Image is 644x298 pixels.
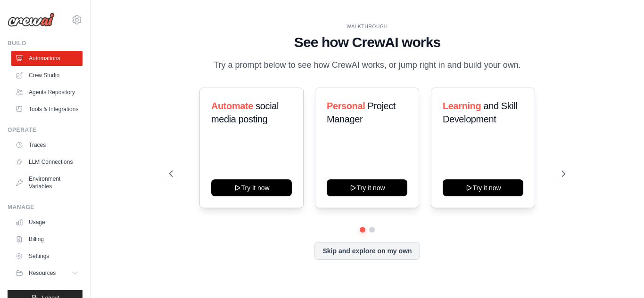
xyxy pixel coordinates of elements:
div: WALKTHROUGH [169,23,565,30]
span: Project Manager [327,101,396,124]
span: and Skill Development [443,101,517,124]
a: Tools & Integrations [11,102,83,117]
img: Logo [8,13,55,27]
a: Traces [11,137,83,153]
div: Manage [8,203,83,211]
a: Billing [11,232,83,247]
span: Resources [29,269,56,277]
p: Try a prompt below to see how CrewAI works, or jump right in and build your own. [209,58,526,72]
a: Agents Repository [11,85,83,100]
a: Crew Studio [11,68,83,83]
button: Try it now [327,179,407,196]
button: Try it now [443,179,523,196]
a: Settings [11,249,83,264]
button: Resources [11,266,83,281]
h1: See how CrewAI works [169,34,565,51]
div: Build [8,40,83,47]
a: Environment Variables [11,171,83,194]
span: Learning [443,101,481,111]
span: Automate [211,101,253,111]
button: Skip and explore on my own [314,242,420,260]
span: social media posting [211,101,279,124]
button: Try it now [211,179,292,196]
a: LLM Connections [11,154,83,169]
div: Operate [8,126,83,134]
a: Automations [11,51,83,66]
span: Personal [327,101,365,111]
a: Usage [11,215,83,230]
